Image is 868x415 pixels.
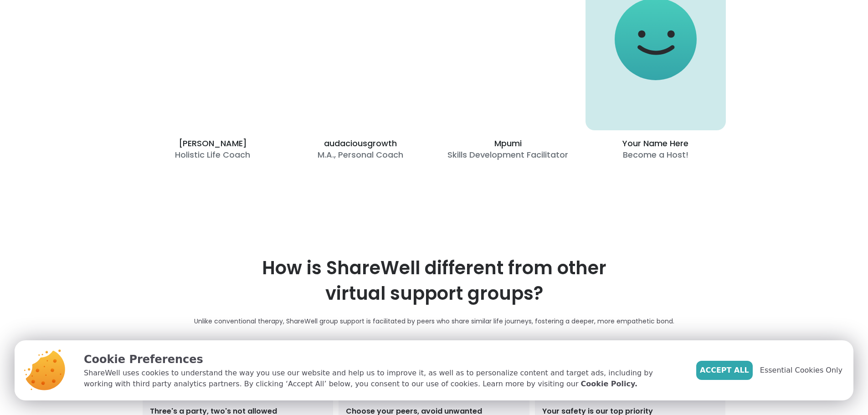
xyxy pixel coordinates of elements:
[143,317,726,326] p: Unlike conventional therapy, ShareWell group support is facilitated by peers who share similar li...
[700,365,749,376] span: Accept All
[696,361,753,380] button: Accept All
[581,379,637,389] a: Cookie Policy.
[84,351,682,368] p: Cookie Preferences
[84,368,682,389] p: ShareWell uses cookies to understand the way you use our website and help us to improve it, as we...
[760,365,842,376] span: Essential Cookies Only
[259,255,609,306] h2: How is ShareWell different from other virtual support groups?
